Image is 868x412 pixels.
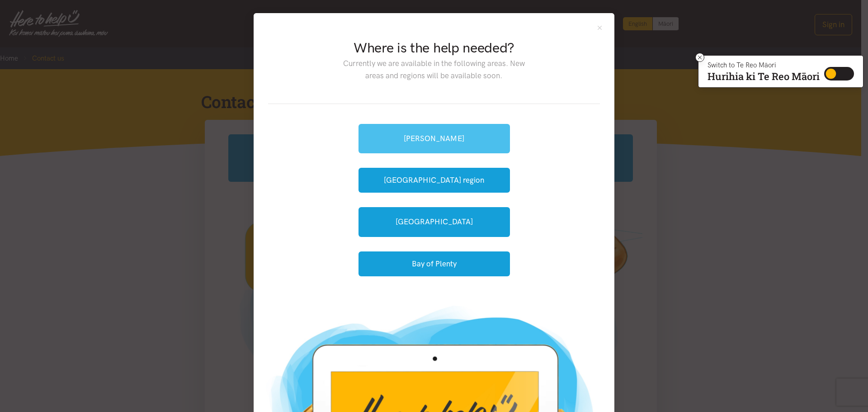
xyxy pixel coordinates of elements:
h2: Where is the help needed? [336,38,532,57]
button: Close [596,24,604,32]
p: Hurihia ki Te Reo Māori [708,72,820,81]
button: [GEOGRAPHIC_DATA] region [359,168,510,193]
p: Currently we are available in the following areas. New areas and regions will be available soon. [336,57,532,82]
button: Bay of Plenty [359,251,510,276]
a: [PERSON_NAME] [359,124,510,153]
p: Switch to Te Reo Māori [708,62,820,68]
a: [GEOGRAPHIC_DATA] [359,207,510,237]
